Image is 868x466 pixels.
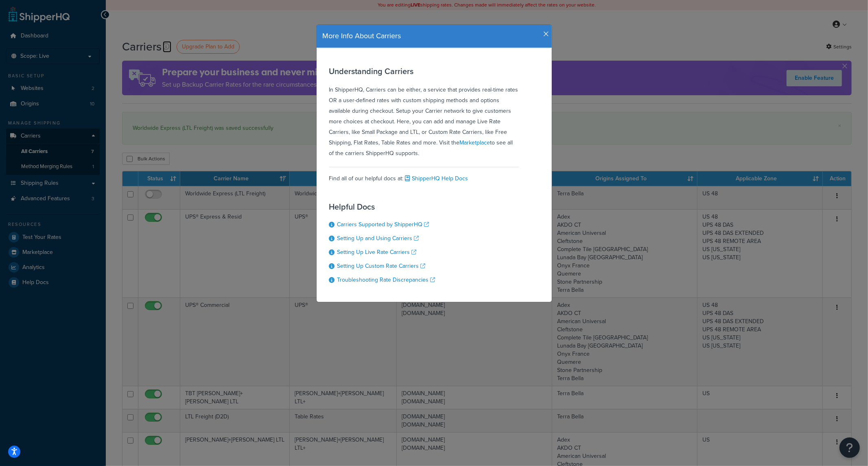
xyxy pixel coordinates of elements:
[337,276,435,284] a: Troubleshooting Rate Discrepancies
[460,138,490,147] a: Marketplace
[337,248,417,256] a: Setting Up Live Rate Carriers
[329,202,435,211] h3: Helpful Docs
[337,234,419,243] a: Setting Up and Using Carriers
[404,174,468,183] a: ShipperHQ Help Docs
[329,167,519,184] div: Find all of our helpful docs at:
[329,67,519,159] div: In ShipperHQ, Carriers can be either, a service that provides real-time rates OR a user-defined r...
[337,262,426,270] a: Setting Up Custom Rate Carriers
[329,67,519,76] h3: Understanding Carriers
[323,31,546,42] h4: More Info About Carriers
[337,220,429,229] a: Carriers Supported by ShipperHQ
